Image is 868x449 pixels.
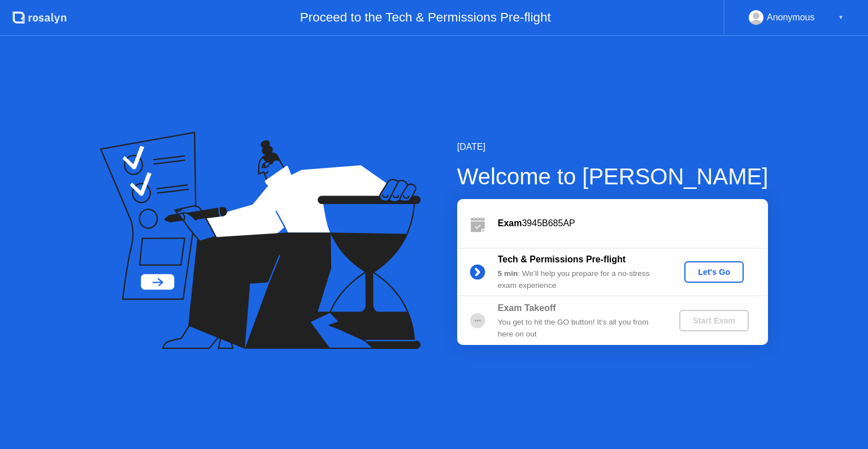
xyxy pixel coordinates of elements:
button: Start Exam [679,310,749,331]
b: Tech & Permissions Pre-flight [498,254,626,264]
div: You get to hit the GO button! It’s all you from here on out [498,317,661,340]
div: [DATE] [457,140,769,154]
div: ▼ [838,10,844,25]
b: Exam [498,218,522,228]
div: 3945B685AP [498,217,768,230]
div: Anonymous [767,10,815,25]
div: : We’ll help you prepare for a no-stress exam experience [498,268,661,291]
button: Let's Go [684,261,744,283]
div: Start Exam [684,316,744,325]
div: Welcome to [PERSON_NAME] [457,159,769,193]
div: Let's Go [689,267,739,277]
b: 5 min [498,269,518,278]
b: Exam Takeoff [498,303,556,313]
